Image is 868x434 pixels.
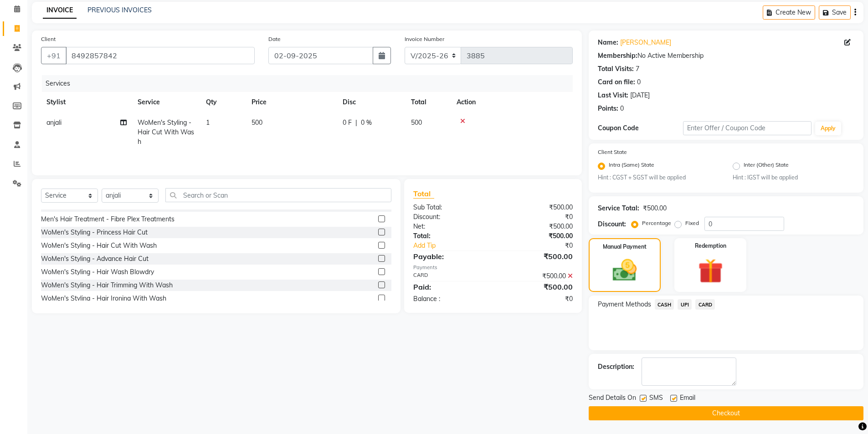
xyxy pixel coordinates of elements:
[598,148,627,156] label: Client State
[493,294,580,304] div: ₹0
[41,92,132,112] th: Stylist
[598,174,719,182] small: Hint : CGST + SGST will be applied
[620,38,671,47] a: [PERSON_NAME]
[493,271,580,281] div: ₹500.00
[690,255,731,286] img: _gift.svg
[451,92,573,112] th: Action
[643,204,667,213] div: ₹500.00
[355,118,357,128] span: |
[637,77,641,87] div: 0
[642,219,671,227] label: Percentage
[87,6,152,14] a: PREVIOUS INVOICES
[41,47,67,64] button: +91
[598,362,634,372] div: Description:
[493,251,580,262] div: ₹500.00
[246,92,337,112] th: Price
[46,118,62,127] span: anjali
[493,231,580,241] div: ₹500.00
[138,118,194,146] span: WoMen's Styling - Hair Cut With Wash
[695,299,715,310] span: CARD
[406,241,507,250] a: Add Tip
[66,47,255,64] input: Search by Name/Mobile/Email/Code
[406,281,493,292] div: Paid:
[598,104,618,113] div: Points:
[603,243,647,251] label: Manual Payment
[609,161,654,172] label: Intra (Same) State
[733,174,854,182] small: Hint : IGST will be applied
[598,123,683,133] div: Coupon Code
[630,91,650,100] div: [DATE]
[42,75,580,92] div: Services
[252,118,262,127] span: 500
[41,267,154,277] div: WoMen's Styling - Hair Wash Blowdry
[819,5,851,20] button: Save
[636,64,639,74] div: 7
[406,231,493,241] div: Total:
[413,189,434,199] span: Total
[41,228,148,237] div: WoMen's Styling - Princess Hair Cut
[406,271,493,281] div: CARD
[815,122,841,135] button: Apply
[41,241,157,250] div: WoMen's Styling - Hair Cut With Wash
[406,222,493,231] div: Net:
[493,222,580,231] div: ₹500.00
[343,118,352,128] span: 0 F
[411,118,422,127] span: 500
[406,203,493,212] div: Sub Total:
[678,299,692,310] span: UPI
[683,121,812,135] input: Enter Offer / Coupon Code
[361,118,372,128] span: 0 %
[508,241,580,250] div: ₹0
[413,264,572,271] div: Payments
[493,212,580,222] div: ₹0
[589,406,863,420] button: Checkout
[744,161,789,172] label: Inter (Other) State
[695,242,726,250] label: Redemption
[165,188,391,202] input: Search or Scan
[763,5,815,20] button: Create New
[598,51,854,61] div: No Active Membership
[649,393,663,404] span: SMS
[337,92,406,112] th: Disc
[598,38,618,47] div: Name:
[493,281,580,292] div: ₹500.00
[598,220,626,229] div: Discount:
[598,64,634,74] div: Total Visits:
[598,51,637,61] div: Membership:
[605,256,644,284] img: _cash.svg
[406,212,493,222] div: Discount:
[41,254,149,264] div: WoMen's Styling - Advance Hair Cut
[589,393,636,404] span: Send Details On
[598,77,635,87] div: Card on file:
[406,92,451,112] th: Total
[405,35,444,43] label: Invoice Number
[598,204,639,213] div: Service Total:
[655,299,674,310] span: CASH
[200,92,246,112] th: Qty
[685,219,699,227] label: Fixed
[132,92,200,112] th: Service
[406,294,493,304] div: Balance :
[206,118,210,127] span: 1
[41,281,173,290] div: WoMen's Styling - Hair Trimming With Wash
[620,104,624,113] div: 0
[493,203,580,212] div: ₹500.00
[406,251,493,262] div: Payable:
[680,393,695,404] span: Email
[598,91,628,100] div: Last Visit:
[43,2,77,19] a: INVOICE
[268,35,281,43] label: Date
[598,300,651,309] span: Payment Methods
[41,35,56,43] label: Client
[41,214,175,224] div: Men's Hair Treatment - Fibre Plex Treatments
[41,294,166,303] div: WoMen's Styling - Hair Ironing With Wash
